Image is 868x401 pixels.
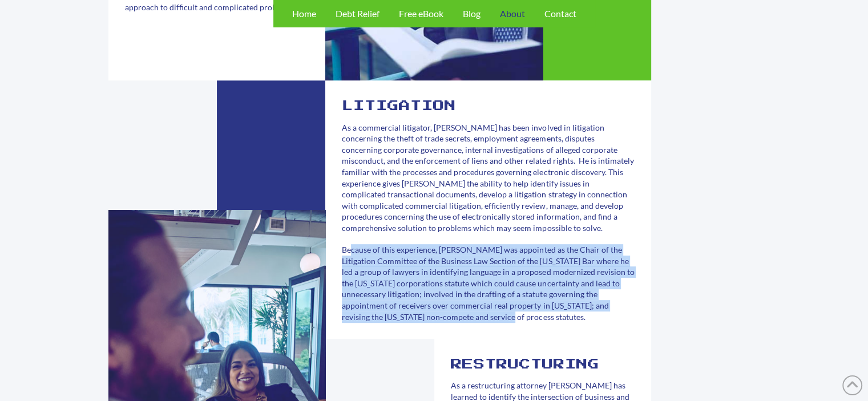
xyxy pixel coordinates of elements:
[451,355,599,374] h2: Restructuring
[399,9,443,18] span: Free eBook
[463,9,481,18] span: Blog
[342,245,634,322] span: Because of this experience, [PERSON_NAME] was appointed as the Chair of the Litigation Committee ...
[336,9,380,18] span: Debt Relief
[842,375,862,395] a: Back to Top
[500,9,525,18] span: About
[292,9,316,18] span: Home
[342,97,456,116] h2: Litigation
[342,123,633,233] span: As a commercial litigator, [PERSON_NAME] has been involved in litigation concerning the theft of ...
[544,9,576,18] span: Contact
